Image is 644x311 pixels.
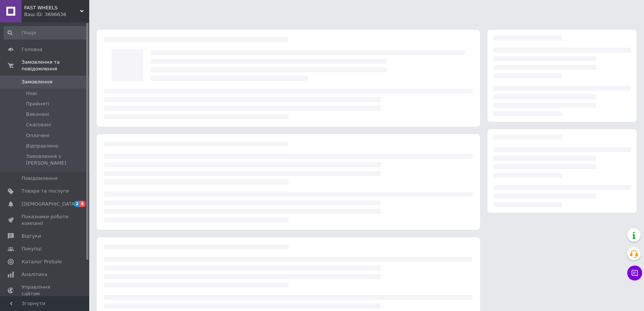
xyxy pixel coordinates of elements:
[22,188,69,194] span: Товари та послуги
[26,121,51,128] span: Скасовані
[22,284,69,297] span: Управління сайтом
[80,201,86,207] span: 5
[4,26,87,39] input: Пошук
[22,79,52,85] span: Замовлення
[26,90,37,97] span: Нові
[22,233,41,239] span: Відгуки
[22,175,58,182] span: Повідомлення
[24,11,89,18] div: Ваш ID: 3696636
[22,245,42,252] span: Покупці
[74,201,80,207] span: 2
[26,111,49,118] span: Виконані
[22,271,47,278] span: Аналітика
[22,258,62,265] span: Каталог ProSale
[26,132,49,139] span: Оплачені
[26,143,58,149] span: Відправлено
[24,4,80,11] span: FAST WHEELS
[22,201,77,207] span: [DEMOGRAPHIC_DATA]
[26,153,87,166] span: Замовлення з [PERSON_NAME]
[26,101,49,107] span: Прийняті
[22,59,89,72] span: Замовлення та повідомлення
[22,213,69,227] span: Показники роботи компанії
[22,46,42,53] span: Головна
[627,266,642,280] button: Чат з покупцем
